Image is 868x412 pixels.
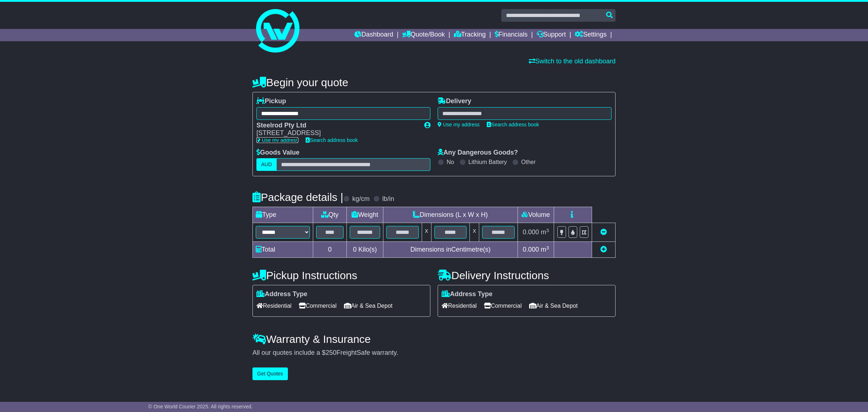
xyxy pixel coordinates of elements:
[252,76,616,88] h4: Begin your quote
[148,404,253,409] span: © One World Courier 2025. All rights reserved.
[484,300,522,311] span: Commercial
[253,242,313,258] td: Total
[495,29,528,41] a: Financials
[575,29,607,41] a: Settings
[523,246,539,253] span: 0.000
[252,269,430,281] h4: Pickup Instructions
[313,242,347,258] td: 0
[353,246,357,253] span: 0
[252,333,616,345] h4: Warranty & Insurance
[454,29,486,41] a: Tracking
[256,137,298,143] a: Use my address
[521,159,536,165] label: Other
[256,290,307,298] label: Address Type
[253,207,313,223] td: Type
[523,228,539,236] span: 0.000
[256,158,277,171] label: AUD
[529,300,578,311] span: Air & Sea Depot
[382,195,394,203] label: lb/in
[347,207,383,223] td: Weight
[600,228,607,236] a: Remove this item
[600,246,607,253] a: Add new item
[438,269,616,281] h4: Delivery Instructions
[438,122,480,127] a: Use my address
[470,223,479,242] td: x
[256,149,299,157] label: Goods Value
[529,58,616,65] a: Switch to the old dashboard
[383,242,518,258] td: Dimensions in Centimetre(s)
[256,129,417,137] div: [STREET_ADDRESS]
[438,97,471,105] label: Delivery
[252,367,288,380] button: Get Quotes
[422,223,431,242] td: x
[352,195,370,203] label: kg/cm
[442,300,477,311] span: Residential
[313,207,347,223] td: Qty
[306,137,358,143] a: Search address book
[487,122,539,127] a: Search address book
[256,97,286,105] label: Pickup
[442,290,493,298] label: Address Type
[344,300,393,311] span: Air & Sea Depot
[438,149,518,157] label: Any Dangerous Goods?
[541,228,549,236] span: m
[402,29,445,41] a: Quote/Book
[537,29,566,41] a: Support
[325,349,336,356] span: 250
[546,228,549,233] sup: 3
[468,159,507,165] label: Lithium Battery
[518,207,554,223] td: Volume
[252,191,343,203] h4: Package details |
[546,245,549,251] sup: 3
[541,246,549,253] span: m
[252,349,616,357] div: All our quotes include a $ FreightSafe warranty.
[354,29,393,41] a: Dashboard
[256,300,292,311] span: Residential
[347,242,383,258] td: Kilo(s)
[383,207,518,223] td: Dimensions (L x W x H)
[256,122,417,130] div: Steelrod Pty Ltd
[447,159,454,165] label: No
[299,300,336,311] span: Commercial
